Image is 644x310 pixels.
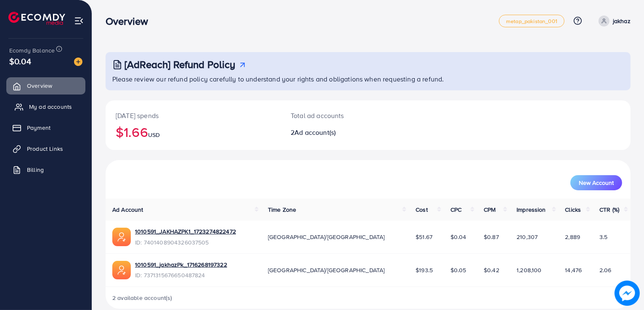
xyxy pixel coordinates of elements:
span: $0.04 [9,55,31,67]
a: Product Links [6,140,85,157]
button: New Account [570,175,622,190]
h3: Overview [106,15,155,27]
span: 3.5 [599,233,607,241]
img: ic-ads-acc.e4c84228.svg [112,228,131,246]
p: jakhaz [613,16,631,26]
span: 2,889 [565,233,580,241]
span: Ad account(s) [294,128,336,137]
span: 210,307 [517,233,538,241]
span: CPC [451,205,461,214]
a: 1010591_JAKHAZPK1_1723274822472 [135,227,236,236]
span: ID: 7401408904326037505 [135,238,236,247]
a: jakhaz [595,16,631,26]
a: Payment [6,119,85,136]
span: 1,208,100 [517,266,541,274]
span: $193.5 [416,266,433,274]
span: ID: 7371315676650487824 [135,271,227,279]
span: Payment [27,123,50,132]
h3: [AdReach] Refund Policy [125,58,236,71]
span: 2 available account(s) [112,294,172,302]
h2: 2 [291,129,402,137]
span: $0.42 [484,266,499,274]
a: 1010591_jakhazPk_1716268197322 [135,260,227,269]
span: My ad accounts [29,102,72,111]
span: [GEOGRAPHIC_DATA]/[GEOGRAPHIC_DATA] [268,266,385,274]
span: Cost [416,205,428,214]
span: 14,476 [565,266,582,274]
p: Please review our refund policy carefully to understand your rights and obligations when requesti... [112,74,625,84]
span: CTR (%) [599,205,619,214]
img: ic-ads-acc.e4c84228.svg [112,261,131,279]
span: Time Zone [268,205,296,214]
span: Product Links [27,144,63,153]
img: image [615,281,640,306]
p: [DATE] spends [116,110,270,121]
img: image [74,58,82,66]
p: Total ad accounts [291,110,402,121]
span: New Account [579,180,614,186]
img: logo [8,12,65,25]
a: metap_pakistan_001 [499,15,564,27]
span: [GEOGRAPHIC_DATA]/[GEOGRAPHIC_DATA] [268,233,385,241]
a: My ad accounts [6,98,85,115]
span: Overview [27,81,52,90]
span: 2.06 [599,266,612,274]
span: Ecomdy Balance [9,46,55,55]
span: Impression [517,205,546,214]
span: USD [148,131,160,139]
span: $51.67 [416,233,432,241]
span: metap_pakistan_001 [506,18,557,24]
span: $0.87 [484,233,499,241]
span: CPM [484,205,496,214]
h2: $1.66 [116,124,270,140]
a: Overview [6,77,85,94]
span: $0.05 [451,266,466,274]
span: Billing [27,166,44,174]
img: menu [74,16,84,26]
span: Ad Account [112,205,143,214]
a: Billing [6,161,85,178]
span: Clicks [565,205,581,214]
span: $0.04 [451,233,466,241]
